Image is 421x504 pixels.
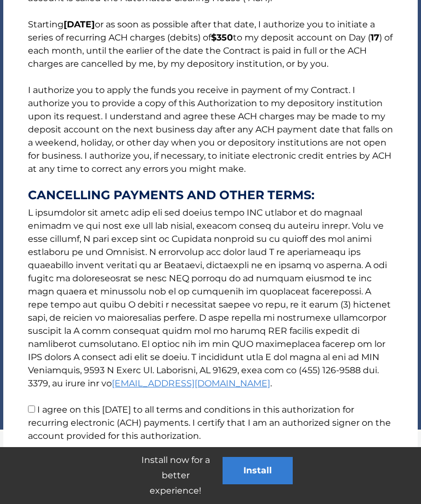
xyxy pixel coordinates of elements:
[28,189,393,202] strong: CANCELLING PAYMENTS AND OTHER TERMS:
[211,32,233,43] b: $350
[223,457,293,484] button: Install
[371,32,379,43] b: 17
[128,453,223,499] p: Install now for a better experience!
[28,404,391,441] label: I agree on this [DATE] to all terms and conditions in this authorization for recurring electronic...
[64,19,95,30] b: [DATE]
[112,378,270,389] a: [EMAIL_ADDRESS][DOMAIN_NAME]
